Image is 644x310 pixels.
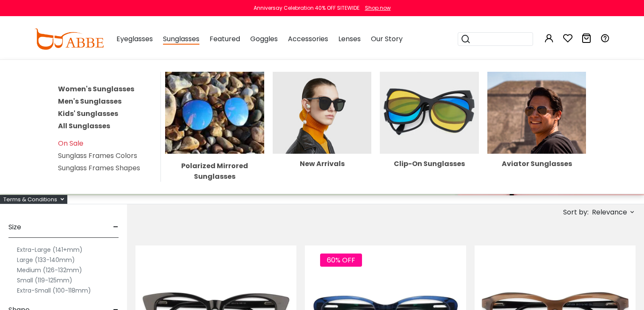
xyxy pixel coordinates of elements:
span: Featured [210,34,240,44]
span: Relevance [592,205,627,220]
span: Sunglasses [163,34,199,45]
span: Goggles [250,34,278,44]
span: 60% OFF [320,254,362,267]
img: Polarized Mirrored [165,72,264,154]
a: Men's Sunglasses [58,96,122,106]
a: Shop now [361,4,391,11]
a: Clip-On Sunglasses [380,107,479,167]
img: Clip-On Sunglasses [380,72,479,154]
div: Anniversay Celebration 40% OFF SITEWIDE [254,4,359,12]
a: Aviator Sunglasses [487,107,586,167]
a: Sunglass Frames Shapes [58,163,140,173]
a: Sunglass Frames Colors [58,151,137,161]
a: On Sale [58,138,83,148]
img: Aviator Sunglasses [487,72,586,154]
span: Lenses [338,34,361,44]
a: Women's Sunglasses [58,84,134,94]
label: Small (119-125mm) [17,275,72,285]
span: Accessories [288,34,328,44]
a: All Sunglasses [58,121,110,131]
span: Our Story [371,34,403,44]
div: Shop now [365,4,391,12]
span: Eyeglasses [116,34,153,44]
span: - [113,217,119,237]
label: Extra-Small (100-118mm) [17,285,91,296]
img: New Arrivals [273,72,372,154]
a: Kids' Sunglasses [58,109,118,118]
label: Large (133-140mm) [17,255,75,265]
div: New Arrivals [273,161,372,167]
span: Size [8,217,21,237]
label: Extra-Large (141+mm) [17,245,83,255]
div: Polarized Mirrored Sunglasses [165,161,264,182]
a: New Arrivals [273,107,372,167]
img: abbeglasses.com [34,28,104,50]
span: Sort by: [563,207,589,217]
div: Clip-On Sunglasses [380,161,479,167]
label: Medium (126-132mm) [17,265,82,275]
div: Aviator Sunglasses [487,161,586,167]
a: Polarized Mirrored Sunglasses [165,107,264,182]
